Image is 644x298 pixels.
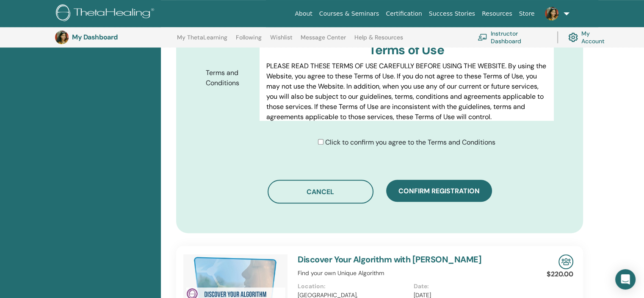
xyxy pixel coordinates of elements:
a: Message Center [301,34,346,47]
img: chalkboard-teacher.svg [478,33,487,41]
img: default.jpg [545,7,558,20]
div: Open Intercom Messenger [615,269,636,290]
a: My Account [568,28,613,47]
a: Discover Your Algorithm with [PERSON_NAME] [298,254,481,265]
span: Cancel [307,187,334,196]
span: Confirm registration [398,187,480,195]
h3: My Dashboard [72,33,157,41]
img: In-Person Seminar [558,254,573,269]
a: Help & Resources [354,34,403,47]
a: Courses & Seminars [316,6,383,22]
button: Confirm registration [386,180,492,202]
a: My ThetaLearning [177,34,227,47]
img: cog.svg [568,31,578,45]
a: Following [236,34,262,47]
img: logo.png [56,4,157,23]
a: About [291,6,315,22]
a: Success Stories [426,6,478,22]
p: $220.00 [547,269,573,279]
a: Resources [478,6,516,22]
p: Find your own Unique Algorithm [298,269,529,278]
a: Instructor Dashboard [478,28,547,47]
a: Certification [382,6,425,22]
img: default.jpg [55,31,69,44]
h3: Terms of Use [266,42,547,58]
a: Wishlist [270,34,293,47]
label: Terms and Conditions [199,65,260,91]
p: Date: [414,282,524,291]
p: PLEASE READ THESE TERMS OF USE CAREFULLY BEFORE USING THE WEBSITE. By using the Website, you agre... [266,61,547,122]
span: Click to confirm you agree to the Terms and Conditions [325,138,495,147]
a: Store [516,6,538,22]
button: Cancel [268,180,373,203]
p: Location: [298,282,408,291]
